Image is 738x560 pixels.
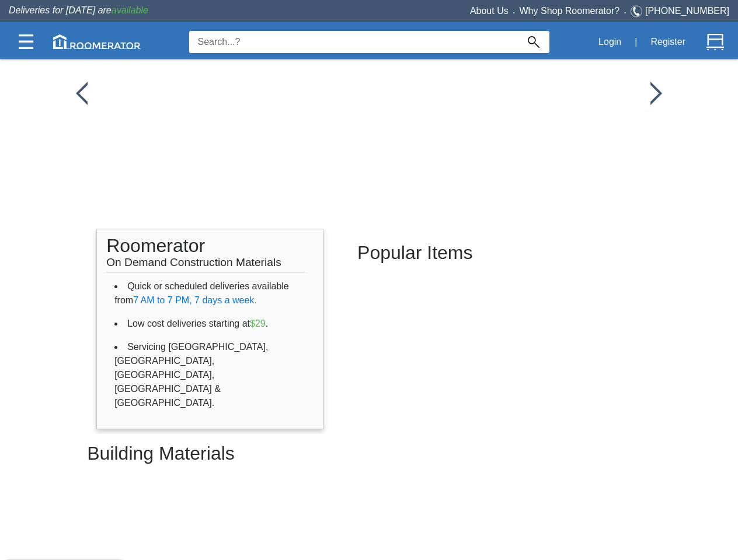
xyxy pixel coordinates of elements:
a: Why Shop Roomerator? [520,6,620,16]
img: roomerator-logo.svg [53,34,141,49]
h2: Building Materials [87,434,651,473]
h1: Roomerator [106,229,305,272]
li: Low cost deliveries starting at . [114,312,305,335]
span: Deliveries for [DATE] are [9,5,148,15]
div: | [628,29,644,55]
span: $29 [250,318,266,328]
span: On Demand Construction Materials [106,250,281,268]
span: • [509,10,520,15]
li: Quick or scheduled deliveries available from [114,275,305,312]
img: /app/images/Buttons/favicon.jpg [76,82,88,105]
button: Register [644,30,692,54]
img: Telephone.svg [631,4,645,19]
span: 7 AM to 7 PM, 7 days a week. [133,295,257,305]
li: Servicing [GEOGRAPHIC_DATA], [GEOGRAPHIC_DATA], [GEOGRAPHIC_DATA], [GEOGRAPHIC_DATA] & [GEOGRAPHI... [114,335,305,415]
img: Categories.svg [19,34,33,49]
span: • [619,10,631,15]
img: Cart.svg [706,33,724,51]
span: available [112,5,148,15]
img: Search_Icon.svg [528,36,539,48]
button: Login [592,30,628,54]
h2: Popular Items [357,233,608,272]
input: Search...? [189,31,518,53]
img: /app/images/Buttons/favicon.jpg [650,82,662,105]
a: About Us [470,6,509,16]
a: [PHONE_NUMBER] [645,6,729,16]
